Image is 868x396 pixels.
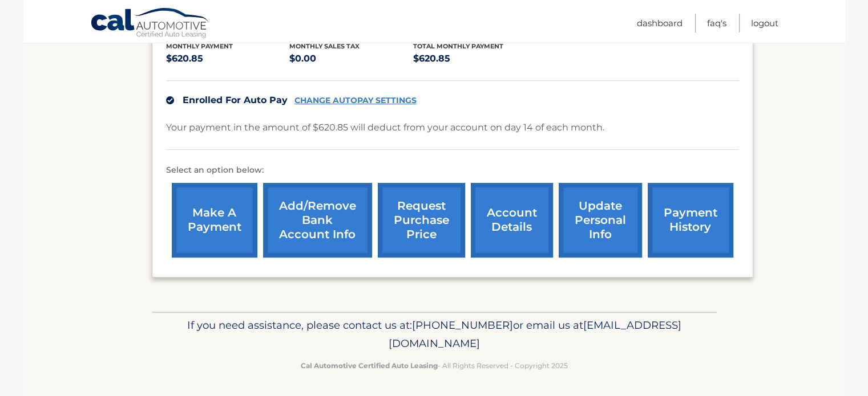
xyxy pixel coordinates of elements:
[289,42,360,50] span: Monthly sales Tax
[413,51,537,67] p: $620.85
[166,120,604,136] p: Your payment in the amount of $620.85 will deduct from your account on day 14 of each month.
[471,183,553,258] a: account details
[166,164,739,177] p: Select an option below:
[294,96,417,105] a: CHANGE AUTOPAY SETTINGS
[166,51,290,67] p: $620.85
[648,183,733,258] a: payment history
[637,14,683,32] a: Dashboard
[263,183,372,258] a: Add/Remove bank account info
[183,95,288,105] span: Enrolled For Auto Pay
[412,319,513,332] span: [PHONE_NUMBER]
[159,316,709,353] p: If you need assistance, please contact us at: or email us at
[159,360,709,371] p: - All Rights Reserved - Copyright 2025
[289,51,413,67] p: $0.00
[707,14,726,32] a: FAQ's
[90,7,210,40] a: Cal Automotive
[751,14,778,32] a: Logout
[166,42,233,50] span: Monthly Payment
[559,183,642,258] a: update personal info
[378,183,465,258] a: request purchase price
[301,361,438,370] strong: Cal Automotive Certified Auto Leasing
[413,42,503,50] span: Total Monthly Payment
[166,96,174,104] img: check.svg
[172,183,257,258] a: make a payment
